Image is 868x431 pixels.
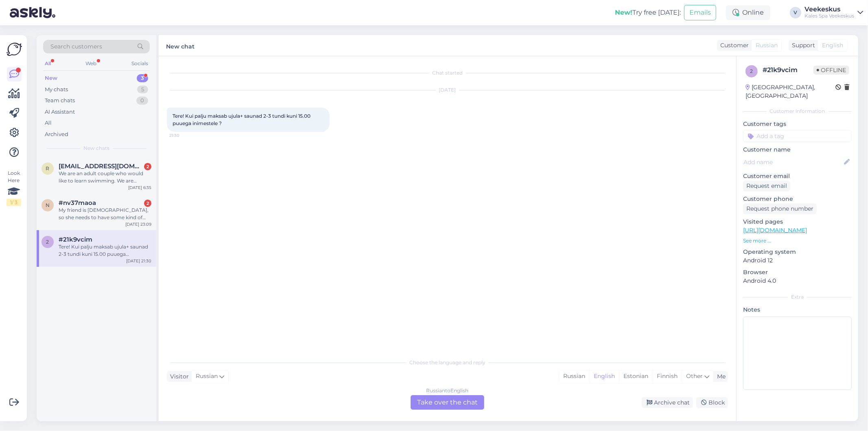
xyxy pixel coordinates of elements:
[743,293,852,301] div: Extra
[125,221,151,227] div: [DATE] 23:09
[746,83,835,100] div: [GEOGRAPHIC_DATA], [GEOGRAPHIC_DATA]
[173,113,312,126] span: Tere! Kui palju maksab ujula+ saunad 2-3 tundi kuni 15.00 puuega inimestele ?
[763,65,813,75] div: # 21k9vcim
[743,218,852,226] p: Visited pages
[45,119,52,127] div: All
[46,239,49,245] span: 2
[59,163,143,170] span: rswaminathan0904@gmqil.com
[684,5,716,20] button: Emails
[805,6,854,13] div: Veekeskus
[59,199,96,207] span: #nv37maoa
[589,370,619,383] div: English
[196,372,218,381] span: Russian
[813,66,849,75] span: Offline
[743,248,852,256] p: Operating system
[167,372,189,381] div: Visitor
[167,359,728,366] div: Choose the language and reply
[743,237,852,244] p: See more ...
[805,6,863,19] a: VeekeskusKales Spa Veekeskus
[743,172,852,180] p: Customer email
[743,180,790,191] div: Request email
[743,277,852,285] p: Android 4.0
[743,108,852,115] div: Customer information
[805,13,854,19] div: Kales Spa Veekeskus
[126,258,151,264] div: [DATE] 21:30
[43,58,52,69] div: All
[137,86,148,94] div: 5
[743,268,852,277] p: Browser
[7,42,22,57] img: Askly Logo
[144,200,151,207] div: 2
[46,165,50,172] span: r
[167,86,728,94] div: [DATE]
[750,68,753,74] span: 2
[59,243,151,258] div: Tere! Kui palju maksab ujula+ saunad 2-3 tundi kuni 15.00 puuega inimestele ?
[7,199,21,206] div: 1 / 3
[166,40,195,51] label: New chat
[45,108,75,116] div: AI Assistant
[743,256,852,265] p: Android 12
[756,41,778,50] span: Russian
[130,58,150,69] div: Socials
[743,130,852,142] input: Add a tag
[137,74,148,82] div: 3
[696,397,728,408] div: Block
[426,387,469,394] div: Russian to English
[642,397,693,408] div: Archive chat
[50,42,102,51] span: Search customers
[46,202,50,208] span: n
[822,41,843,50] span: English
[686,372,703,380] span: Other
[743,306,852,314] p: Notes
[169,132,200,139] span: 21:30
[59,170,151,185] div: We are an adult couple who would like to learn swimming. We are completely beginners with no swim...
[619,370,652,383] div: Estonian
[411,395,484,410] div: Take over the chat
[45,130,68,139] div: Archived
[743,226,807,234] a: [URL][DOMAIN_NAME]
[167,69,728,77] div: Chat started
[128,185,151,191] div: [DATE] 6:35
[743,158,842,167] input: Add name
[84,58,98,69] div: Web
[136,97,148,105] div: 0
[45,86,68,94] div: My chats
[59,207,151,221] div: My friend is [DEMOGRAPHIC_DATA], so she needs to have some kind of wear that covers her body
[714,372,726,381] div: Me
[45,74,57,82] div: New
[743,120,852,128] p: Customer tags
[743,203,817,214] div: Request phone number
[790,7,801,18] div: V
[7,169,21,206] div: Look Here
[743,145,852,154] p: Customer name
[559,370,589,383] div: Russian
[83,145,109,152] span: New chats
[144,163,151,170] div: 2
[789,41,815,50] div: Support
[615,8,681,18] div: Try free [DATE]:
[717,41,749,50] div: Customer
[615,9,632,16] b: New!
[652,370,682,383] div: Finnish
[743,195,852,203] p: Customer phone
[45,97,75,105] div: Team chats
[59,236,92,243] span: #21k9vcim
[726,5,770,20] div: Online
